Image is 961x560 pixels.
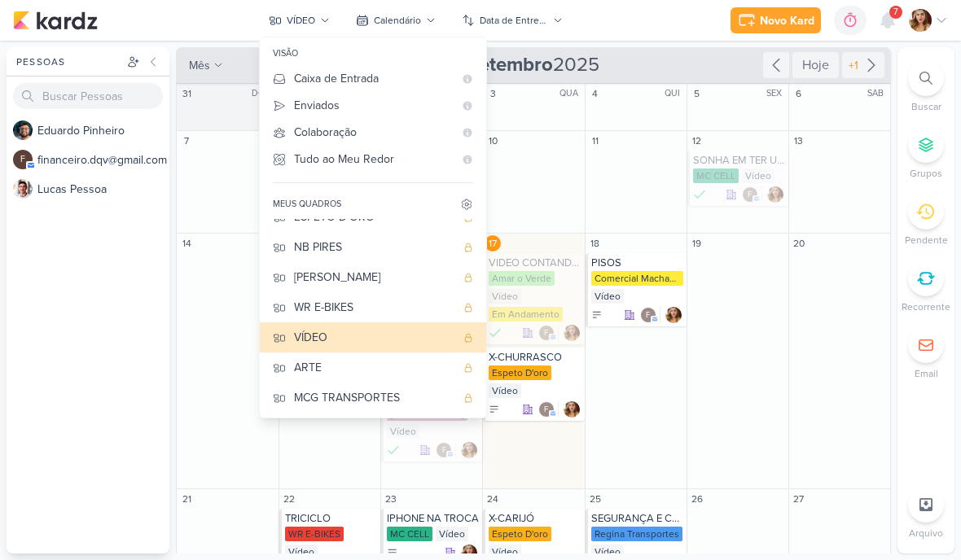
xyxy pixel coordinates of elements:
[564,325,580,341] img: Thaís Leite
[791,235,807,252] div: 20
[294,359,455,376] div: ARTE
[13,120,33,140] img: Eduardo Pinheiro
[591,309,603,321] div: A Fazer
[489,271,555,286] div: Amar o Verde
[387,424,419,439] div: Vídeo
[485,85,501,102] div: 3
[463,273,473,282] div: quadro pessoal
[387,527,432,541] div: MC CELL
[766,87,787,100] div: SEX
[178,235,195,252] div: 14
[665,87,685,100] div: QUI
[260,42,486,65] div: visão
[689,491,705,507] div: 26
[564,325,580,341] div: Responsável: Thaís Leite
[260,383,486,413] button: MCG TRANSPORTES
[538,401,559,418] div: Colaboradores: financeiro.dqv@gmail.com
[791,85,807,102] div: 6
[689,133,705,149] div: 12
[911,99,941,114] p: Buscar
[489,383,521,398] div: Vídeo
[640,307,656,323] div: financeiro.dqv@gmail.com
[693,186,706,203] div: Finalizado
[587,133,603,149] div: 11
[591,512,683,525] div: SEGURANÇA E CONFORTO COM A REGINA TRANSPORTES
[260,65,486,92] button: Caixa de Entrada
[489,527,551,541] div: Espeto D'oro
[591,289,624,304] div: Vídeo
[463,333,473,343] div: quadro pessoal
[564,401,580,418] div: Responsável: Thaís Leite
[909,9,932,32] img: Thaís Leite
[893,6,898,19] span: 7
[294,124,454,141] div: Colaboração
[387,442,400,458] div: Finalizado
[260,352,486,383] button: ARTE
[587,85,603,102] div: 4
[260,232,486,262] button: NB PIRES
[742,186,758,203] div: financeiro.dqv@gmail.com
[693,154,785,167] div: SONHA EM TER UM IPHONE
[845,57,862,74] div: +1
[260,322,486,352] button: VÍDEO
[748,191,752,199] p: f
[897,60,954,114] li: Ctrl + F
[742,186,762,203] div: Colaboradores: financeiro.dqv@gmail.com
[285,545,318,559] div: Vídeo
[273,198,341,211] div: meus quadros
[260,262,486,292] button: [PERSON_NAME]
[538,325,555,341] div: financeiro.dqv@gmail.com
[905,233,948,247] p: Pendente
[591,271,683,286] div: Comercial Machado
[20,155,25,164] p: f
[281,491,297,507] div: 22
[436,442,452,458] div: financeiro.dqv@gmail.com
[489,307,563,322] div: Em Andamento
[383,491,399,507] div: 23
[294,151,454,168] div: Tudo ao Meu Redor
[442,447,446,455] p: f
[646,312,650,320] p: f
[742,168,775,183] div: Vídeo
[461,442,477,458] div: Responsável: Thaís Leite
[294,238,455,256] div: NB PIRES
[260,92,486,119] button: Enviados
[260,292,486,322] button: WR E-BIKES
[489,256,581,269] div: VIDEO CONTANDO SOBRE A AVO
[178,491,195,507] div: 21
[591,256,683,269] div: PISOS
[294,70,454,87] div: Caixa de Entrada
[587,235,603,252] div: 18
[13,11,98,30] img: kardz.app
[767,186,783,203] img: Thaís Leite
[260,146,486,173] button: Tudo ao Meu Redor
[587,491,603,507] div: 25
[13,179,33,199] img: Lucas Pessoa
[591,527,682,541] div: Regina Transportes
[178,85,195,102] div: 31
[294,269,455,286] div: [PERSON_NAME]
[489,512,581,525] div: X-CARIJÓ
[294,299,455,316] div: WR E-BIKES
[485,235,501,252] div: 17
[436,527,468,541] div: Vídeo
[294,329,455,346] div: VÍDEO
[252,87,277,100] div: DOM
[387,547,398,558] div: A Fazer
[463,363,473,373] div: quadro pessoal
[544,330,548,338] p: f
[463,243,473,252] div: quadro pessoal
[189,57,210,74] span: mês
[463,393,473,403] div: quadro pessoal
[791,491,807,507] div: 27
[260,119,486,146] button: Colaboração
[489,545,521,559] div: Vídeo
[485,133,501,149] div: 10
[387,512,479,525] div: IPHONE NA TROCA
[489,289,521,304] div: Vídeo
[731,7,821,33] button: Novo Kard
[902,300,950,314] p: Recorrente
[463,303,473,313] div: quadro pessoal
[910,166,942,181] p: Grupos
[294,97,454,114] div: Enviados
